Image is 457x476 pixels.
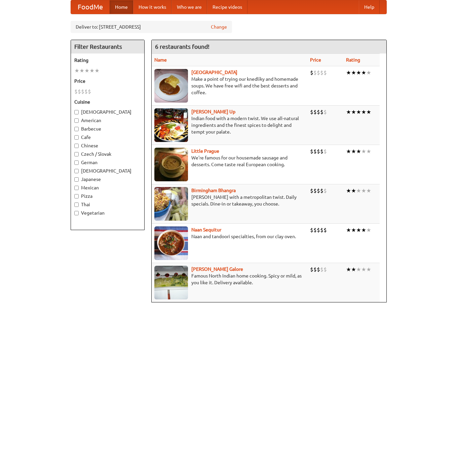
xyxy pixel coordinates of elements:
a: Name [154,57,167,63]
li: ★ [366,266,371,273]
a: Birmingham Bhangra [191,188,236,193]
li: ★ [346,108,351,116]
li: $ [323,187,327,194]
label: [DEMOGRAPHIC_DATA] [74,109,141,115]
img: curryup.jpg [154,108,188,142]
li: $ [323,69,327,76]
label: German [74,159,141,166]
li: ★ [346,69,351,76]
p: Make a point of trying our knedlíky and homemade soups. We have free wifi and the best desserts a... [154,76,305,96]
img: currygalore.jpg [154,266,188,299]
a: Who we are [172,0,207,14]
li: $ [313,266,317,273]
li: $ [317,108,320,116]
img: naansequitur.jpg [154,226,188,260]
a: Home [110,0,133,14]
label: American [74,117,141,124]
li: ★ [346,148,351,155]
li: ★ [361,226,366,234]
h5: Cuisine [74,99,141,105]
li: $ [313,108,317,116]
li: $ [313,148,317,155]
li: $ [320,148,323,155]
li: $ [88,88,91,95]
li: ★ [361,148,366,155]
li: ★ [351,148,356,155]
li: $ [320,266,323,273]
a: Price [310,57,321,63]
li: ★ [351,266,356,273]
li: ★ [356,108,361,116]
label: Pizza [74,193,141,199]
li: $ [84,88,88,95]
img: bhangra.jpg [154,187,188,221]
li: $ [310,148,313,155]
li: $ [313,69,317,76]
li: $ [310,266,313,273]
a: [GEOGRAPHIC_DATA] [191,70,237,75]
input: [DEMOGRAPHIC_DATA] [74,110,79,114]
p: [PERSON_NAME] with a metropolitan twist. Daily specials. Dine-in or takeaway, you choose. [154,194,305,207]
li: ★ [346,187,351,194]
li: ★ [356,266,361,273]
li: ★ [366,108,371,116]
label: Japanese [74,176,141,183]
img: czechpoint.jpg [154,69,188,103]
label: Thai [74,201,141,208]
li: $ [81,88,84,95]
li: $ [320,69,323,76]
a: Rating [346,57,360,63]
li: ★ [366,69,371,76]
b: Little Prague [191,148,219,154]
a: How it works [133,0,172,14]
input: German [74,160,79,165]
div: Deliver to: [STREET_ADDRESS] [71,21,232,33]
input: Chinese [74,144,79,148]
li: $ [317,266,320,273]
a: Change [211,24,227,30]
li: $ [317,148,320,155]
ng-pluralize: 6 restaurants found! [155,43,210,50]
input: Cafe [74,135,79,140]
li: ★ [366,148,371,155]
li: ★ [74,67,79,74]
li: ★ [366,187,371,194]
a: Naan Sequitur [191,227,221,232]
li: ★ [356,69,361,76]
li: $ [313,226,317,234]
li: $ [310,226,313,234]
li: $ [74,88,78,95]
p: Famous North Indian home cooking. Spicy or mild, as you like it. Delivery available. [154,272,305,286]
input: Thai [74,203,79,207]
input: [DEMOGRAPHIC_DATA] [74,169,79,173]
li: $ [310,187,313,194]
li: ★ [346,226,351,234]
p: Indian food with a modern twist. We use all-natural ingredients and the finest spices to delight ... [154,115,305,135]
li: $ [317,69,320,76]
li: ★ [356,226,361,234]
label: Mexican [74,184,141,191]
a: [PERSON_NAME] Up [191,109,235,114]
li: ★ [361,266,366,273]
li: ★ [84,67,89,74]
label: Cafe [74,134,141,141]
a: [PERSON_NAME] Galore [191,266,243,272]
img: littleprague.jpg [154,148,188,181]
li: $ [323,108,327,116]
li: ★ [351,187,356,194]
li: $ [317,187,320,194]
li: ★ [361,108,366,116]
li: $ [320,187,323,194]
li: ★ [361,69,366,76]
p: We're famous for our housemade sausage and desserts. Come taste real European cooking. [154,154,305,168]
h4: Filter Restaurants [71,40,144,53]
h5: Price [74,78,141,84]
li: ★ [361,187,366,194]
li: ★ [346,266,351,273]
label: [DEMOGRAPHIC_DATA] [74,168,141,174]
li: ★ [356,187,361,194]
input: Japanese [74,177,79,182]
